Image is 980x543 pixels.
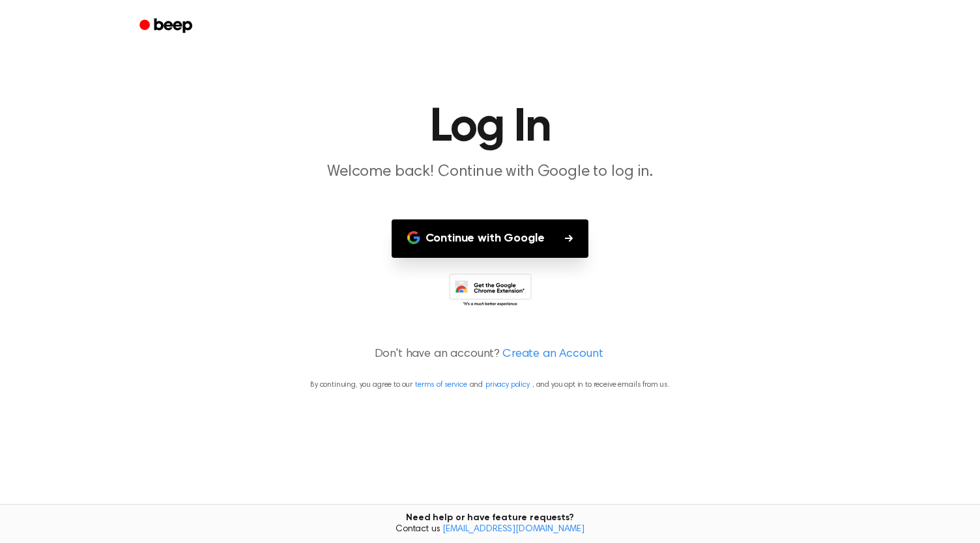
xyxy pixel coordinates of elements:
[130,14,204,39] a: Beep
[502,346,603,363] a: Create an Account
[442,525,584,534] a: [EMAIL_ADDRESS][DOMAIN_NAME]
[16,379,964,391] p: By continuing, you agree to our and , and you opt in to receive emails from us.
[485,381,530,389] a: privacy policy
[8,524,972,536] span: Contact us
[16,346,964,363] p: Don't have an account?
[156,104,824,151] h1: Log In
[392,219,589,258] button: Continue with Google
[240,161,740,183] p: Welcome back! Continue with Google to log in.
[415,381,467,389] a: terms of service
